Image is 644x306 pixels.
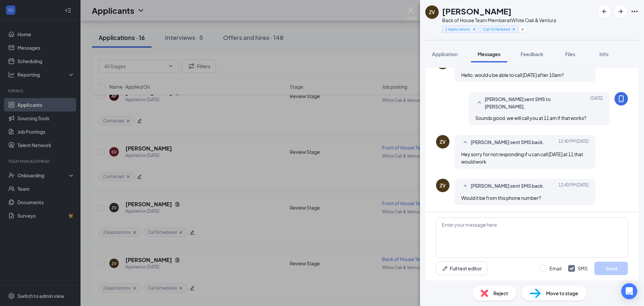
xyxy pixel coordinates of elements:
div: Back of House Team Member at White Oak & Ventura [442,17,556,24]
span: Reject [493,290,508,297]
div: ZV [440,182,446,189]
span: [PERSON_NAME] sent SMS back. [471,182,544,190]
span: [DATE] 12:40 PM [558,138,589,146]
button: Plus [519,26,526,33]
button: ArrowLeftNew [598,5,610,17]
span: [PERSON_NAME] sent SMS to [PERSON_NAME]. [485,95,573,110]
span: Hey sorry for not responding if u can call [DATE] at 11 that would work [461,151,583,165]
span: Move to stage [546,290,578,297]
span: Sounds good, we will call you at 11 am if that works? [475,115,586,121]
h1: [PERSON_NAME] [442,5,512,17]
span: [PERSON_NAME] sent SMS back. [471,138,544,146]
span: [DATE] 12:40 PM [558,182,589,190]
div: Open Intercom Messenger [621,283,637,299]
span: Info [599,51,608,57]
span: Messages [478,51,500,57]
svg: ArrowLeftNew [600,7,608,15]
span: Feedback [521,51,543,57]
svg: SmallChevronUp [461,182,469,190]
span: 2 Applications [445,26,470,32]
svg: Cross [472,27,477,32]
svg: Pen [442,265,448,272]
svg: Ellipses [631,7,639,15]
svg: SmallChevronUp [461,138,469,146]
span: Call Scheduled [483,26,510,32]
svg: Plus [521,27,525,31]
span: Hello, would u be able to call [DATE] after 10am? [461,72,564,78]
span: Would it be from this phone number? [461,195,541,201]
svg: ArrowRight [616,7,625,15]
span: Application [432,51,458,57]
span: Files [565,51,575,57]
button: Full text editorPen [436,262,487,275]
div: ZV [429,9,435,15]
div: ZV [440,138,446,145]
span: [DATE] [590,95,603,110]
svg: Cross [512,27,516,32]
svg: SmallChevronUp [475,99,483,107]
button: Send [594,262,628,275]
svg: MobileSms [617,95,625,103]
button: ArrowRight [614,5,627,17]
